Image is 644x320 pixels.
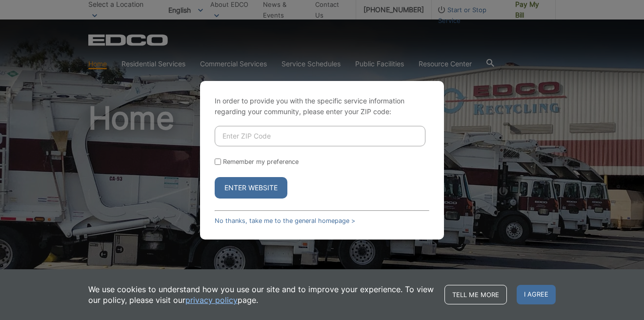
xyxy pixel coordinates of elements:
a: Tell me more [444,285,507,304]
a: privacy policy [185,295,238,305]
p: We use cookies to understand how you use our site and to improve your experience. To view our pol... [88,284,435,305]
a: No thanks, take me to the general homepage > [215,217,355,224]
input: Enter ZIP Code [215,126,425,146]
span: I agree [517,285,556,304]
label: Remember my preference [223,158,299,165]
button: Enter Website [215,177,287,199]
p: In order to provide you with the specific service information regarding your community, please en... [215,96,429,117]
